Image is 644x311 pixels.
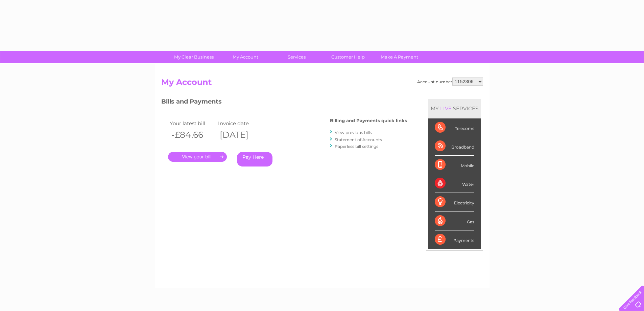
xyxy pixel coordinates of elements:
th: [DATE] [216,128,265,142]
div: Telecoms [435,118,474,137]
a: My Clear Business [166,51,222,63]
h4: Billing and Payments quick links [330,118,407,123]
div: Broadband [435,137,474,156]
h3: Bills and Payments [161,97,407,109]
a: Make A Payment [372,51,427,63]
td: Invoice date [216,119,265,128]
a: Services [269,51,325,63]
div: Payments [435,230,474,249]
h2: My Account [161,77,483,90]
a: View previous bills [335,130,372,135]
th: -£84.66 [168,128,217,142]
a: Paperless bill settings [335,144,378,149]
a: My Account [217,51,273,63]
div: Water [435,174,474,193]
td: Your latest bill [168,119,217,128]
div: Electricity [435,193,474,212]
div: Mobile [435,156,474,174]
a: Pay Here [237,152,272,166]
a: Customer Help [320,51,376,63]
div: LIVE [439,105,453,112]
a: Statement of Accounts [335,137,382,142]
div: Account number [417,77,483,86]
a: . [168,152,227,162]
div: Gas [435,212,474,230]
div: MY SERVICES [428,99,481,118]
